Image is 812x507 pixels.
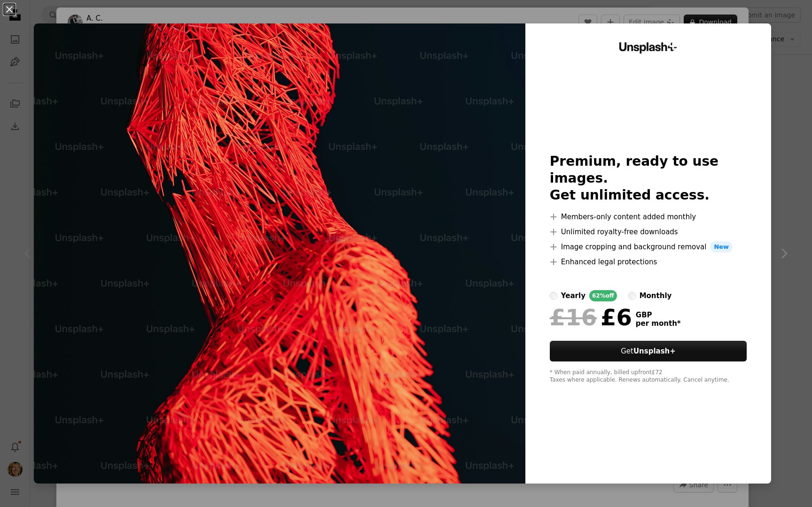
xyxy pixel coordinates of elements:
li: Image cropping and background removal [550,241,747,253]
li: Unlimited royalty-free downloads [550,226,747,238]
div: 62% off [589,290,617,301]
input: yearly62%off [550,292,557,300]
a: GetUnsplash+ [550,341,747,361]
span: GBP [636,311,681,319]
div: * When paid annually, billed upfront £72 Taxes where applicable. Renews automatically. Cancel any... [550,369,747,384]
span: New [710,241,733,253]
span: £16 [550,305,597,330]
span: per month * [636,319,681,328]
input: monthly [628,292,636,300]
h2: Premium, ready to use images. Get unlimited access. [550,153,747,204]
strong: Unsplash+ [633,347,676,355]
li: Enhanced legal protections [550,256,747,268]
div: monthly [640,290,672,301]
li: Members-only content added monthly [550,211,747,223]
div: £6 [550,305,632,330]
div: yearly [561,290,586,301]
